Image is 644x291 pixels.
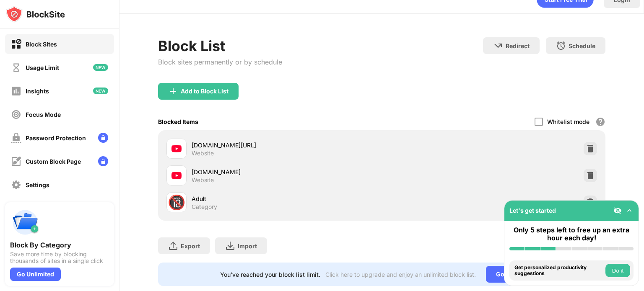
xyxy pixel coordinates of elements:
[220,271,320,278] div: You’ve reached your block list limit.
[569,42,595,49] div: Schedule
[486,266,543,283] div: Go Unlimited
[98,133,108,143] img: lock-menu.svg
[168,194,185,211] div: 🔞
[26,111,61,118] div: Focus Mode
[192,141,382,149] div: [DOMAIN_NAME][URL]
[98,156,108,166] img: lock-menu.svg
[605,264,630,277] button: Do it
[506,42,530,49] div: Redirect
[93,64,108,71] img: new-icon.svg
[192,176,214,184] div: Website
[93,88,108,94] img: new-icon.svg
[11,86,21,96] img: insights-off.svg
[10,207,40,237] img: push-categories.svg
[10,241,109,249] div: Block By Category
[158,58,282,66] div: Block sites permanently or by schedule
[625,206,634,215] img: omni-setup-toggle.svg
[192,167,382,176] div: [DOMAIN_NAME]
[11,156,21,167] img: customize-block-page-off.svg
[171,170,182,180] img: favicons
[514,265,603,277] div: Get personalized productivity suggestions
[547,118,589,125] div: Whitelist mode
[11,109,21,120] img: focus-off.svg
[26,64,59,71] div: Usage Limit
[11,39,21,49] img: block-on.svg
[158,118,198,125] div: Blocked Items
[26,181,49,188] div: Settings
[11,133,21,143] img: password-protection-off.svg
[509,226,634,242] div: Only 5 steps left to free up an extra hour each day!
[6,6,65,23] img: logo-blocksite.svg
[181,242,200,250] div: Export
[171,144,182,154] img: favicons
[325,271,476,278] div: Click here to upgrade and enjoy an unlimited block list.
[26,158,81,165] div: Custom Block Page
[11,180,21,190] img: settings-off.svg
[26,134,86,142] div: Password Protection
[158,37,282,54] div: Block List
[509,207,556,214] div: Let's get started
[26,41,57,48] div: Block Sites
[613,206,622,215] img: eye-not-visible.svg
[11,62,21,73] img: time-usage-off.svg
[10,251,109,264] div: Save more time by blocking thousands of sites in a single click
[238,242,257,250] div: Import
[10,268,61,281] div: Go Unlimited
[192,203,217,211] div: Category
[181,88,229,95] div: Add to Block List
[26,88,49,95] div: Insights
[192,149,214,157] div: Website
[192,194,382,203] div: Adult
